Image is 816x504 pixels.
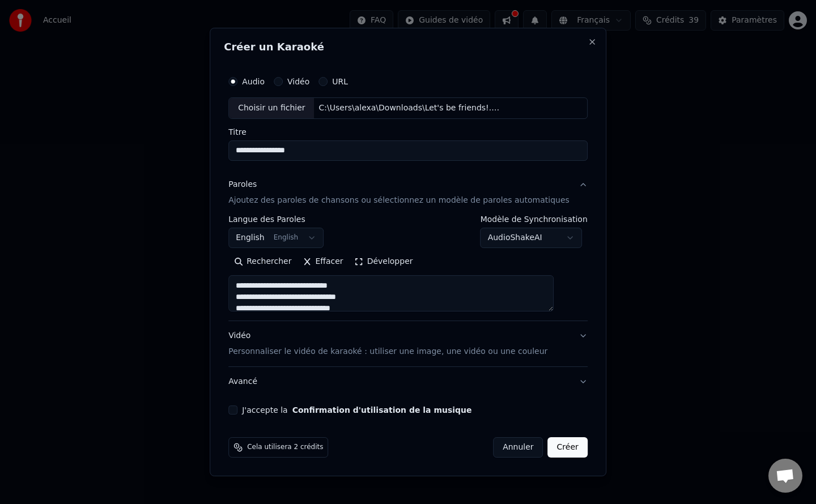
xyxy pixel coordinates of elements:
div: Vidéo [228,330,547,357]
label: Vidéo [287,78,309,86]
p: Ajoutez des paroles de chansons ou sélectionnez un modèle de paroles automatiques [228,195,569,206]
button: Rechercher [228,253,297,271]
div: Choisir un fichier [229,98,314,118]
button: J'accepte la [292,406,472,414]
label: Audio [242,78,265,86]
span: Cela utilisera 2 crédits [247,443,323,452]
button: VidéoPersonnaliser le vidéo de karaoké : utiliser une image, une vidéo ou une couleur [228,321,588,366]
button: Effacer [297,253,348,271]
button: Créer [548,437,588,458]
button: Annuler [493,437,543,458]
div: ParolesAjoutez des paroles de chansons ou sélectionnez un modèle de paroles automatiques [228,215,588,321]
label: Titre [228,128,588,136]
div: C:\Users\alexa\Downloads\Let's be friends!.wav [314,102,507,114]
button: ParolesAjoutez des paroles de chansons ou sélectionnez un modèle de paroles automatiques [228,170,588,215]
label: Modèle de Synchronisation [481,215,588,223]
div: Paroles [228,179,257,190]
button: Avancé [228,367,588,396]
button: Développer [349,253,419,271]
h2: Créer un Karaoké [224,42,592,52]
p: Personnaliser le vidéo de karaoké : utiliser une image, une vidéo ou une couleur [228,346,547,357]
label: URL [332,78,348,86]
label: Langue des Paroles [228,215,324,223]
label: J'accepte la [242,406,471,414]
